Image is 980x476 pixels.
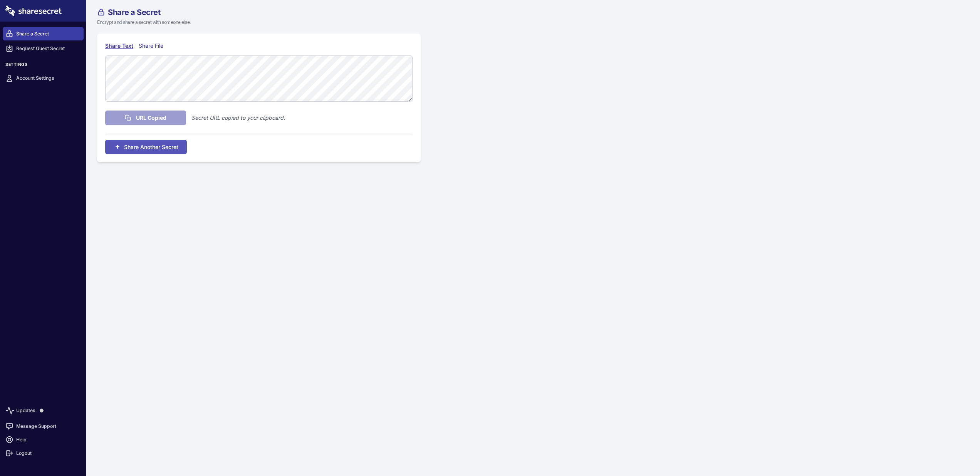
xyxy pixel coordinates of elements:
span: Share a Secret [108,8,160,16]
h3: Settings [3,62,84,70]
a: Logout [3,446,84,460]
a: Share a Secret [3,27,84,40]
span: Share Another Secret [124,143,178,151]
div: Share File [139,42,167,50]
a: Account Settings [3,72,84,85]
a: Updates [3,402,84,419]
p: Secret URL copied to your clipboard. [191,114,285,122]
span: URL Copied [136,114,166,122]
a: Help [3,433,84,446]
div: Share Text [105,42,133,50]
button: URL Copied [105,111,186,125]
button: Share Another Secret [105,140,187,154]
iframe: Drift Widget Chat Controller [941,437,971,467]
a: Request Guest Secret [3,42,84,55]
a: Message Support [3,419,84,433]
p: Encrypt and share a secret with someone else. [97,19,464,26]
